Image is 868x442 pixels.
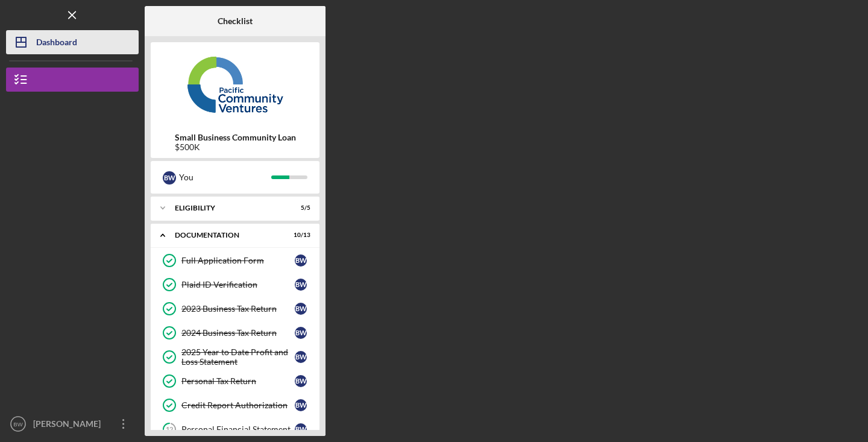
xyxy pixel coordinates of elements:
[175,204,280,212] div: Eligibility
[295,279,307,291] div: B W
[6,412,139,436] button: BW[PERSON_NAME]
[295,254,307,267] div: B W
[181,425,295,434] div: Personal Financial Statement
[179,167,271,188] div: You
[157,248,313,273] a: Full Application FormBW
[181,280,295,289] div: Plaid ID Verification
[289,204,310,212] div: 5 / 5
[157,393,313,417] a: Credit Report AuthorizationBW
[295,303,307,315] div: B W
[157,297,313,321] a: 2023 Business Tax ReturnBW
[157,321,313,345] a: 2024 Business Tax ReturnBW
[295,423,307,435] div: B W
[6,30,139,54] button: Dashboard
[163,171,176,185] div: B W
[157,345,313,369] a: 2025 Year to Date Profit and Loss StatementBW
[166,426,173,434] tspan: 12
[157,273,313,297] a: Plaid ID VerificationBW
[181,347,295,367] div: 2025 Year to Date Profit and Loss Statement
[218,16,253,26] b: Checklist
[295,351,307,363] div: B W
[181,256,295,265] div: Full Application Form
[295,375,307,387] div: B W
[181,328,295,338] div: 2024 Business Tax Return
[175,133,296,142] b: Small Business Community Loan
[289,232,310,239] div: 10 / 13
[181,376,295,386] div: Personal Tax Return
[151,48,319,121] img: Product logo
[295,399,307,411] div: B W
[30,412,108,439] div: [PERSON_NAME]
[295,327,307,339] div: B W
[175,232,280,239] div: Documentation
[181,400,295,410] div: Credit Report Authorization
[157,417,313,441] a: 12Personal Financial StatementBW
[175,142,296,152] div: $500K
[181,304,295,314] div: 2023 Business Tax Return
[157,369,313,393] a: Personal Tax ReturnBW
[13,421,23,428] text: BW
[36,30,77,57] div: Dashboard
